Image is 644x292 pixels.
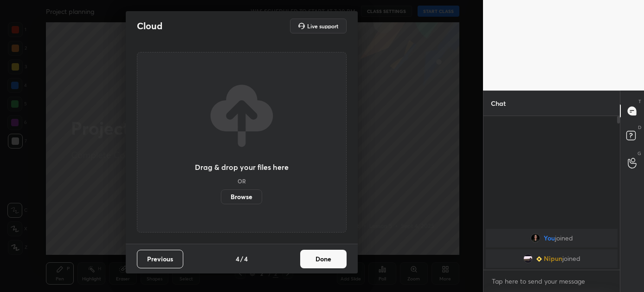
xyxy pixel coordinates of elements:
[137,20,162,32] h2: Cloud
[523,254,533,263] img: dcf135cfede144ce86757e5b5a1983d7.jpg
[244,254,248,264] h4: 4
[638,98,641,105] p: T
[483,227,620,270] div: grid
[307,23,338,29] h5: Live support
[531,234,540,243] img: e08afb1adbab4fda801bfe2e535ac9a4.jpg
[544,234,555,242] span: You
[240,254,243,264] h4: /
[236,254,239,264] h4: 4
[483,91,513,116] p: Chat
[195,163,289,171] h3: Drag & drop your files here
[555,234,573,242] span: joined
[137,250,183,268] button: Previous
[638,124,641,131] p: D
[544,255,562,262] span: Nipun
[238,178,246,184] h5: OR
[638,150,641,157] p: G
[562,255,580,262] span: joined
[300,250,347,268] button: Done
[536,256,542,262] img: Learner_Badge_beginner_1_8b307cf2a0.svg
